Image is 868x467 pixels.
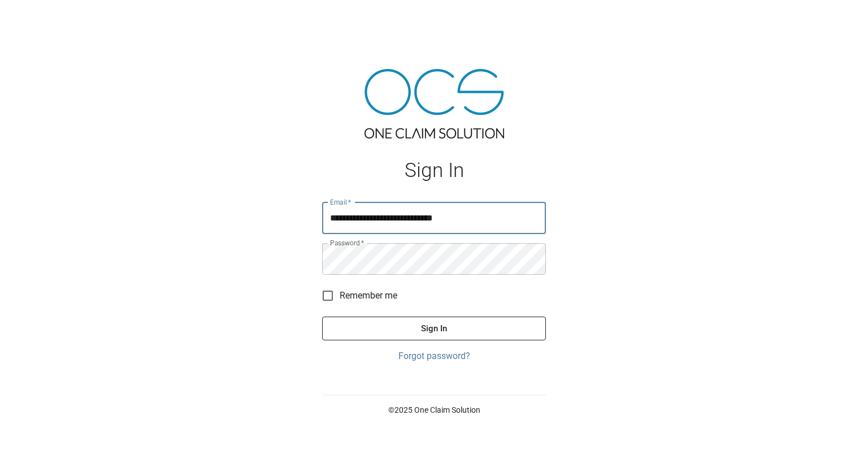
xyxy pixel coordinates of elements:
[322,159,546,182] h1: Sign In
[364,69,504,139] img: ocs-logo-tra.png
[14,7,59,29] img: ocs-logo-white-transparent.png
[322,349,546,363] a: Forgot password?
[330,197,351,207] label: Email
[322,404,546,416] p: © 2025 One Claim Solution
[330,238,364,248] label: Password
[322,317,546,340] button: Sign In
[340,289,397,302] span: Remember me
